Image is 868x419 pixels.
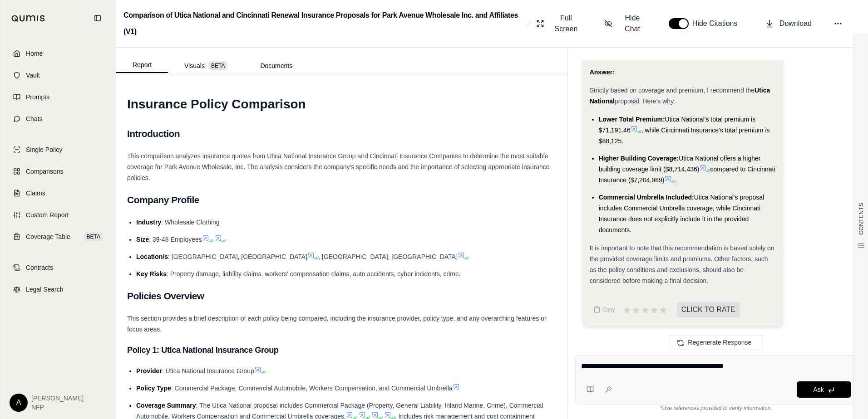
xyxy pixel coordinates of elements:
span: CONTENTS [858,203,865,235]
span: Single Policy [26,145,62,154]
button: Hide Chat [601,9,651,38]
span: Vault [26,71,40,80]
button: Copy [590,301,619,319]
a: Contracts [6,258,110,278]
span: Utica National offers a higher building coverage limit ($8,714,436) [599,155,761,173]
span: Size [136,236,149,243]
span: Legal Search [26,285,64,294]
a: Comparisons [6,161,110,181]
span: Utica National's total premium is $71,191.46 [599,116,756,134]
button: Report [116,58,168,73]
span: [PERSON_NAME] [31,394,84,403]
button: Ask [797,381,851,398]
span: Claims [26,189,45,198]
button: Download [761,15,815,33]
button: Visuals [168,58,244,73]
span: It is important to note that this recommendation is based solely on the provided coverage limits ... [590,244,774,284]
span: Comparisons [26,167,63,176]
span: CLICK TO RATE [677,302,740,317]
button: Documents [244,58,309,73]
span: Lower Total Premium: [599,116,665,123]
span: Regenerate Response [688,339,751,346]
a: Legal Search [6,279,110,299]
div: *Use references provided to verify information. [575,404,857,412]
span: This section provides a brief description of each policy being compared, including the insurance ... [127,315,547,333]
span: Hide Chat [618,13,647,34]
span: Utica National's proposal includes Commercial Umbrella coverage, while Cincinnati Insurance does ... [599,194,764,234]
span: : Property damage, liability claims, workers' compensation claims, auto accidents, cyber incident... [167,270,461,278]
span: , while Cincinnati Insurance's total premium is $88,125. [599,127,770,145]
strong: Utica National [590,87,770,105]
span: Key Risks [136,270,167,278]
span: Chats [26,114,43,123]
span: This comparison analyzes insurance quotes from Utica National Insurance Group and Cincinnati Insu... [127,152,550,181]
h1: Insurance Policy Comparison [127,92,557,117]
h2: Introduction [127,124,557,143]
span: NFP [31,403,84,412]
a: Prompts [6,87,110,107]
span: Prompts [26,93,49,102]
span: Home [26,49,43,58]
strong: Answer: [590,68,615,76]
a: Single Policy [6,140,110,160]
a: Chats [6,109,110,129]
span: : Utica National Insurance Group [162,367,254,375]
button: Collapse sidebar [90,11,105,25]
span: BETA [84,232,103,241]
span: : [GEOGRAPHIC_DATA], [GEOGRAPHIC_DATA] [168,253,307,260]
div: A [10,394,28,412]
span: : Wholesale Clothing [161,219,219,226]
span: Contracts [26,263,53,272]
span: Custom Report [26,210,69,219]
span: Full Screen [550,13,583,34]
span: Download [779,18,812,29]
span: . [675,176,677,184]
span: compared to Cincinnati Insurance ($7,204,989) [599,166,775,184]
span: : Commercial Package, Commercial Automobile, Workers Compensation, and Commercial Umbrella [171,385,453,392]
span: Policy Type [136,385,171,392]
h2: Comparison of Utica National and Cincinnati Renewal Insurance Proposals for Park Avenue Wholesale... [123,7,522,40]
h2: Policies Overview [127,287,557,306]
span: BETA [208,61,227,70]
a: Home [6,44,110,63]
h3: Policy 1: Utica National Insurance Group [127,342,557,358]
button: Regenerate Response [669,335,763,350]
span: Copy [602,306,615,313]
span: Provider [136,367,162,375]
span: Coverage Summary [136,402,196,409]
span: , [GEOGRAPHIC_DATA], [GEOGRAPHIC_DATA] [318,253,458,260]
span: Strictly based on coverage and premium, I recommend the [590,87,755,94]
span: : 39-48 Employees [149,236,202,243]
a: Coverage TableBETA [6,227,110,247]
a: Claims [6,183,110,203]
a: Vault [6,65,110,85]
span: Ask [813,386,824,393]
button: Full Screen [533,9,586,38]
span: Coverage Table [26,232,70,241]
h2: Company Profile [127,190,557,209]
span: Commercial Umbrella Included: [599,194,694,201]
span: proposal. Here's why: [615,97,676,105]
span: Location/s [136,253,168,260]
span: Industry [136,219,161,226]
span: Higher Building Coverage: [599,155,679,162]
img: Qumis Logo [11,15,45,22]
a: Custom Report [6,205,110,225]
span: Hide Citations [692,18,743,29]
